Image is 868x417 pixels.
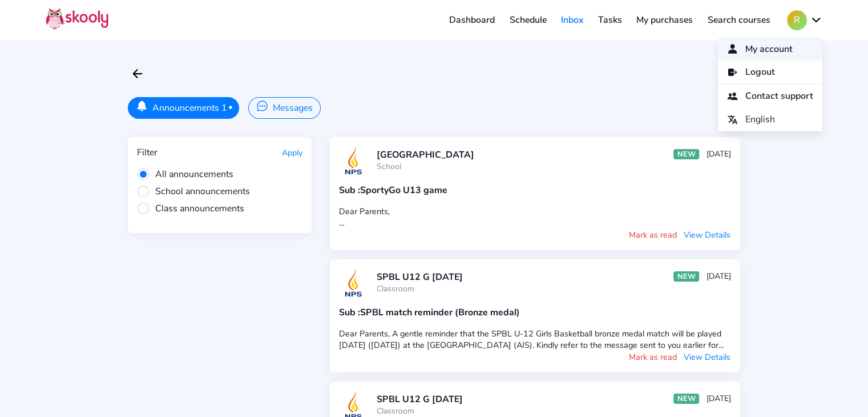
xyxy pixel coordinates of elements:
[131,67,144,81] ion-icon: arrow back outline
[377,283,463,294] div: Classroom
[46,7,108,30] img: Skooly
[673,149,699,159] div: NEW
[228,101,233,113] span: •
[706,393,731,404] div: [DATE]
[377,393,463,406] div: SPBL U12 G [DATE]
[718,108,822,131] button: languageEnglish
[727,43,738,54] ion-icon: person
[629,11,700,29] a: My purchases
[727,114,738,125] ion-icon: language
[628,351,677,363] button: Mark as read
[718,85,822,108] a: peopleContact support
[442,11,502,29] a: Dashboard
[745,111,775,128] span: English
[628,228,677,241] button: Mark as read
[137,185,250,198] span: School announcements
[339,184,731,197] div: SportyGo U13 game
[136,100,148,112] ion-icon: notifications
[377,271,463,283] div: SPBL U12 G [DATE]
[787,10,822,30] button: Rchevron down outline
[673,271,699,282] div: NEW
[727,67,738,78] ion-icon: log out
[377,149,474,161] div: [GEOGRAPHIC_DATA]
[718,38,822,61] a: personMy account
[339,206,731,228] div: Dear Parents, Kindly ignore the previous skooly message regarding the SportyGo U13 game sent to a...
[137,202,244,215] span: Class announcements
[718,61,822,84] a: log outLogout
[377,406,463,416] div: Classroom
[339,328,731,351] div: Dear Parents, A gentle reminder that the SPBL U-12 Girls Basketball bronze medal match will be pl...
[683,228,731,241] button: View Details
[706,271,731,282] div: [DATE]
[591,11,629,29] a: Tasks
[745,64,775,81] span: Logout
[727,91,738,102] ion-icon: people
[339,146,368,175] img: 20170717074618169820408676579146e5rDExiun0FCoEly0V.png
[673,394,699,404] div: NEW
[137,168,233,181] span: All announcements
[716,64,736,83] button: close
[282,147,302,158] button: Apply
[554,11,591,29] a: Inbox
[137,146,158,159] div: Filter
[128,64,147,83] button: arrow back outline
[248,97,320,119] button: Messages
[339,306,731,319] div: SPBL match reminder (Bronze medal)
[745,41,793,58] span: My account
[256,100,268,112] ion-icon: chatbubble ellipses outline
[339,268,368,297] img: 20170717074618169820408676579146e5rDExiun0FCoEly0V.png
[339,184,360,197] span: Sub :
[683,351,731,363] button: View Details
[745,88,813,105] span: Contact support
[377,161,474,172] div: School
[128,97,239,119] button: Announcements 1•
[339,306,360,319] span: Sub :
[706,149,731,159] div: [DATE]
[700,11,778,29] a: Search courses
[502,11,554,29] a: Schedule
